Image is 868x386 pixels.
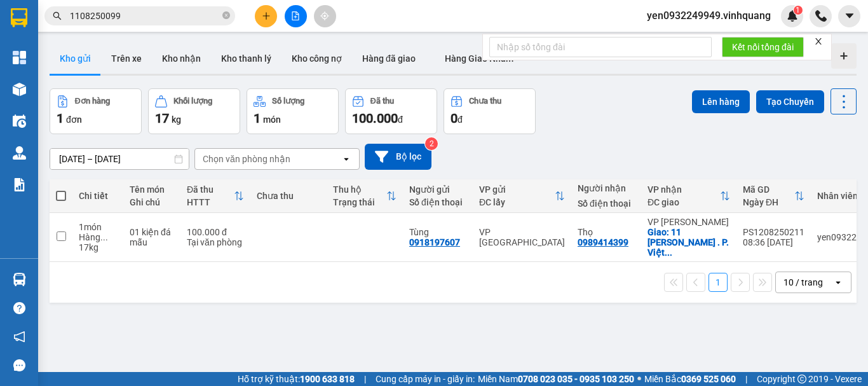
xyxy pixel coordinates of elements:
[479,227,565,247] div: VP [GEOGRAPHIC_DATA]
[425,137,438,150] sup: 2
[50,88,142,134] button: Đơn hàng1đơn
[665,247,672,258] span: ...
[333,197,386,207] div: Trạng thái
[50,149,189,169] input: Select a date range.
[756,90,824,113] button: Tạo Chuyến
[13,331,25,343] span: notification
[79,222,117,232] div: 1 món
[75,97,110,106] div: Đơn hàng
[300,374,355,384] strong: 1900 633 818
[641,179,736,213] th: Toggle SortBy
[13,359,25,371] span: message
[648,184,720,195] div: VP nhận
[238,372,355,386] span: Hỗ trợ kỹ thuật:
[257,191,320,201] div: Chưa thu
[352,43,426,74] button: Hàng đã giao
[732,40,794,54] span: Kết nối tổng đài
[255,5,277,27] button: plus
[211,43,281,74] button: Kho thanh lý
[327,179,403,213] th: Toggle SortBy
[376,372,475,386] span: Cung cấp máy in - giấy in:
[445,53,513,64] span: Hàng Giao Nhầm
[13,146,26,160] img: warehouse-icon
[180,179,250,213] th: Toggle SortBy
[262,11,271,20] span: plus
[263,114,281,125] span: món
[743,237,804,247] div: 08:36 [DATE]
[637,8,781,24] span: yen0932249949.vinhquang
[409,197,466,207] div: Số điện thoại
[314,5,336,27] button: aim
[796,6,800,15] span: 1
[578,183,635,193] div: Người nhận
[637,376,641,382] span: ⚪️
[736,179,811,213] th: Toggle SortBy
[479,197,555,207] div: ĐC lấy
[681,374,736,384] strong: 0369 525 060
[578,198,635,209] div: Số điện thoại
[272,97,304,106] div: Số lượng
[648,217,730,227] div: VP [PERSON_NAME]
[797,375,806,383] span: copyright
[281,43,352,74] button: Kho công nợ
[13,273,26,286] img: warehouse-icon
[66,114,82,125] span: đơn
[13,51,26,64] img: dashboard-icon
[285,5,307,27] button: file-add
[345,88,437,134] button: Đã thu100.000đ
[247,88,339,134] button: Số lượng1món
[100,232,108,242] span: ...
[473,179,571,213] th: Toggle SortBy
[173,97,212,106] div: Khối lượng
[478,372,634,386] span: Miền Nam
[203,153,290,165] div: Chọn văn phòng nhận
[130,197,174,207] div: Ghi chú
[458,114,463,125] span: đ
[79,232,117,242] div: Hàng thông thường
[831,43,857,69] div: Tạo kho hàng mới
[333,184,386,195] div: Thu hộ
[13,302,25,314] span: question-circle
[57,111,64,126] span: 1
[409,184,466,195] div: Người gửi
[578,227,635,237] div: Thọ
[794,6,803,15] sup: 1
[13,114,26,128] img: warehouse-icon
[398,114,403,125] span: đ
[364,372,366,386] span: |
[814,37,823,46] span: close
[291,11,300,20] span: file-add
[451,111,458,126] span: 0
[70,9,220,23] input: Tìm tên, số ĐT hoặc mã đơn
[341,154,351,164] svg: open
[320,11,329,20] span: aim
[187,184,234,195] div: Đã thu
[743,227,804,237] div: PS1208250211
[743,184,794,195] div: Mã GD
[101,43,152,74] button: Trên xe
[644,372,736,386] span: Miền Bắc
[13,178,26,191] img: solution-icon
[745,372,747,386] span: |
[783,276,823,289] div: 10 / trang
[844,10,855,22] span: caret-down
[155,111,169,126] span: 17
[13,83,26,96] img: warehouse-icon
[648,227,730,258] div: Giao: 11 Nguyễn Văn Linh . P. Việt Hưng , hn
[518,374,634,384] strong: 0708 023 035 - 0935 103 250
[692,90,750,113] button: Lên hàng
[53,11,62,20] span: search
[130,227,174,247] div: 01 kiện đá mẫu
[187,227,244,237] div: 100.000 đ
[709,273,728,292] button: 1
[479,184,555,195] div: VP gửi
[469,97,501,106] div: Chưa thu
[254,111,261,126] span: 1
[11,8,27,27] img: logo-vxr
[187,237,244,247] div: Tại văn phòng
[489,37,712,57] input: Nhập số tổng đài
[148,88,240,134] button: Khối lượng17kg
[578,237,628,247] div: 0989414399
[222,10,230,22] span: close-circle
[838,5,860,27] button: caret-down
